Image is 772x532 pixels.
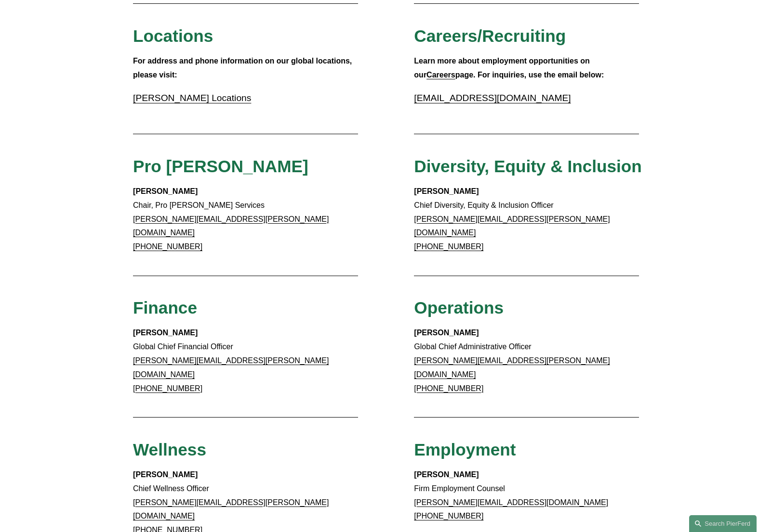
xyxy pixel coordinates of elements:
[414,356,610,379] a: [PERSON_NAME][EMAIL_ADDRESS][PERSON_NAME][DOMAIN_NAME]
[133,187,198,195] strong: [PERSON_NAME]
[133,470,198,479] strong: [PERSON_NAME]
[133,440,206,459] span: Wellness
[689,515,757,532] a: Search this site
[414,326,639,395] p: Global Chief Administrative Officer
[414,93,571,103] a: [EMAIL_ADDRESS][DOMAIN_NAME]
[133,498,329,520] a: [PERSON_NAME][EMAIL_ADDRESS][PERSON_NAME][DOMAIN_NAME]
[133,298,197,317] span: Finance
[133,157,308,176] span: Pro [PERSON_NAME]
[133,326,358,395] p: Global Chief Financial Officer
[414,498,608,507] a: [PERSON_NAME][EMAIL_ADDRESS][DOMAIN_NAME]
[414,26,566,45] span: Careers/Recruiting
[133,26,213,45] span: Locations
[133,329,198,337] strong: [PERSON_NAME]
[133,57,354,79] strong: For address and phone information on our global locations, please visit:
[414,384,483,393] a: [PHONE_NUMBER]
[414,157,642,176] span: Diversity, Equity & Inclusion
[455,71,604,79] strong: page. For inquiries, use the email below:
[414,215,610,237] a: [PERSON_NAME][EMAIL_ADDRESS][PERSON_NAME][DOMAIN_NAME]
[414,440,516,459] span: Employment
[133,242,202,251] a: [PHONE_NUMBER]
[133,384,202,393] a: [PHONE_NUMBER]
[426,71,455,79] a: Careers
[414,242,483,251] a: [PHONE_NUMBER]
[414,298,504,317] span: Operations
[414,57,592,79] strong: Learn more about employment opportunities on our
[414,185,639,254] p: Chief Diversity, Equity & Inclusion Officer
[133,215,329,237] a: [PERSON_NAME][EMAIL_ADDRESS][PERSON_NAME][DOMAIN_NAME]
[133,93,251,103] a: [PERSON_NAME] Locations
[414,329,479,337] strong: [PERSON_NAME]
[414,187,479,195] strong: [PERSON_NAME]
[414,470,479,479] strong: [PERSON_NAME]
[414,512,483,520] a: [PHONE_NUMBER]
[414,468,639,523] p: Firm Employment Counsel
[133,356,329,379] a: [PERSON_NAME][EMAIL_ADDRESS][PERSON_NAME][DOMAIN_NAME]
[133,185,358,254] p: Chair, Pro [PERSON_NAME] Services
